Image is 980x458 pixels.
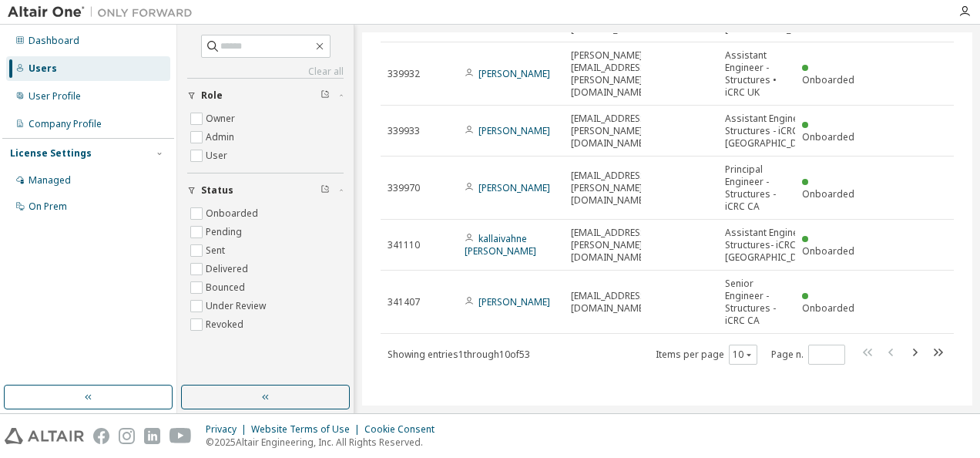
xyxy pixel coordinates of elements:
[206,109,238,128] label: Owner
[364,423,444,436] div: Cookie Consent
[206,260,251,278] label: Delivered
[206,128,237,146] label: Admin
[201,184,233,197] span: Status
[5,428,84,444] img: altair_logo.svg
[733,349,753,361] button: 10
[187,66,344,78] a: Clear all
[725,278,788,327] span: Senior Engineer - Structures - iCRC CA
[725,49,788,99] span: Assistant Engineer - Structures • iCRC UK
[388,348,530,361] span: Showing entries 1 through 10 of 53
[93,428,109,444] img: facebook.svg
[725,227,817,264] span: Assistant Engineer - Structures- iCRC [GEOGRAPHIC_DATA]
[251,423,364,436] div: Website Terms of Use
[206,315,247,334] label: Revoked
[388,125,420,137] span: 339933
[571,290,649,315] span: [EMAIL_ADDRESS][DOMAIN_NAME]
[206,436,444,449] p: © 2025 Altair Engineering, Inc. All Rights Reserved.
[478,124,550,137] a: [PERSON_NAME]
[802,73,854,86] span: Onboarded
[206,204,261,223] label: Onboarded
[144,428,160,444] img: linkedin.svg
[29,35,79,47] div: Dashboard
[29,62,57,75] div: Users
[10,147,92,160] div: License Settings
[802,301,854,315] span: Onboarded
[388,182,420,194] span: 339970
[206,278,248,297] label: Bounced
[187,79,344,113] button: Role
[656,345,757,365] span: Items per page
[465,232,536,258] a: kallaivahne [PERSON_NAME]
[8,5,200,20] img: Altair One
[478,181,550,194] a: [PERSON_NAME]
[29,200,67,213] div: On Prem
[187,173,344,207] button: Status
[201,89,223,102] span: Role
[571,113,649,150] span: [EMAIL_ADDRESS][PERSON_NAME][DOMAIN_NAME]
[29,118,102,130] div: Company Profile
[206,223,245,241] label: Pending
[321,184,330,197] span: Clear filter
[29,90,81,103] div: User Profile
[571,227,649,264] span: [EMAIL_ADDRESS][PERSON_NAME][DOMAIN_NAME]
[206,241,228,260] label: Sent
[771,345,845,365] span: Page n.
[571,49,649,99] span: [PERSON_NAME][EMAIL_ADDRESS][PERSON_NAME][DOMAIN_NAME]
[206,146,230,165] label: User
[802,130,854,143] span: Onboarded
[119,428,135,444] img: instagram.svg
[725,163,788,213] span: Principal Engineer - Structures - iCRC CA
[725,113,817,150] span: Assistant Engineer - Structures - iCRC [GEOGRAPHIC_DATA]
[388,296,420,308] span: 341407
[478,67,550,80] a: [PERSON_NAME]
[802,187,854,200] span: Onboarded
[388,239,420,251] span: 341110
[206,423,251,436] div: Privacy
[802,244,854,258] span: Onboarded
[206,297,269,315] label: Under Review
[478,295,550,308] a: [PERSON_NAME]
[321,89,330,102] span: Clear filter
[571,170,649,207] span: [EMAIL_ADDRESS][PERSON_NAME][DOMAIN_NAME]
[388,68,420,80] span: 339932
[169,428,192,444] img: youtube.svg
[29,174,71,187] div: Managed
